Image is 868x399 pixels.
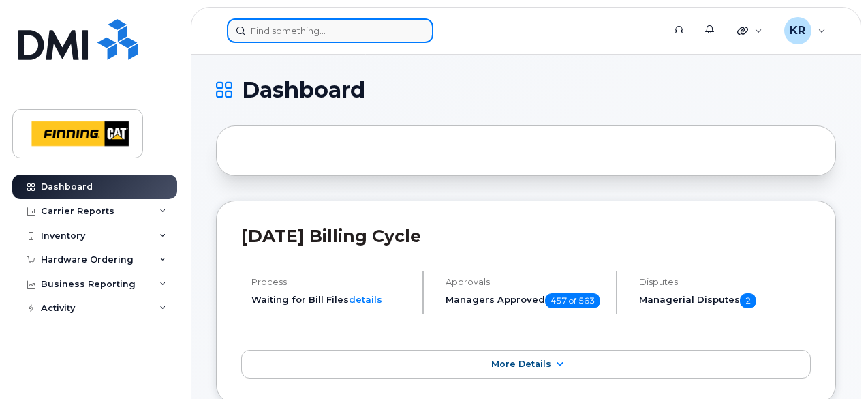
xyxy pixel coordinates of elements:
h4: Process [251,277,411,287]
iframe: Messenger Launcher [809,340,858,389]
h2: [DATE] Billing Cycle [241,226,811,246]
h4: Approvals [446,277,605,287]
span: 457 of 563 [545,293,600,308]
h5: Managers Approved [446,293,605,308]
li: Waiting for Bill Files [251,293,411,306]
span: Dashboard [242,80,365,100]
h5: Managerial Disputes [639,293,811,308]
span: 2 [740,293,756,308]
h4: Disputes [639,277,811,287]
span: More Details [491,359,551,369]
a: details [349,294,382,305]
